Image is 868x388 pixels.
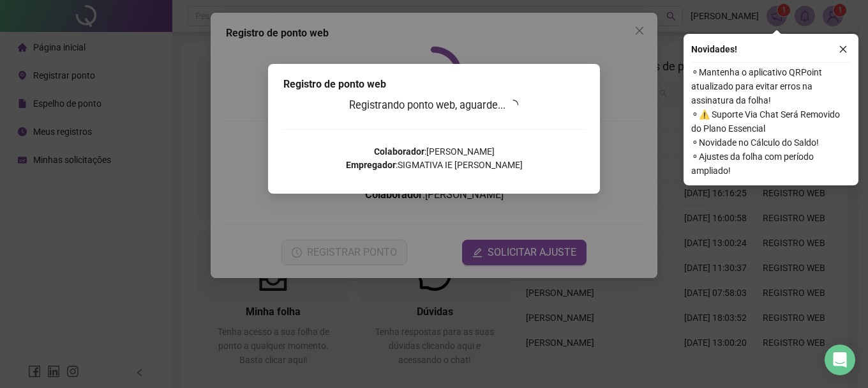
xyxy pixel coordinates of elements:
strong: Colaborador [374,146,424,157]
h3: Registrando ponto web, aguarde... [283,97,585,114]
span: loading [506,97,521,112]
span: ⚬ Mantenha o aplicativo QRPoint atualizado para evitar erros na assinatura da folha! [691,65,851,107]
div: Registro de ponto web [283,77,585,92]
span: close [839,45,848,54]
span: ⚬ ⚠️ Suporte Via Chat Será Removido do Plano Essencial [691,107,851,136]
span: ⚬ Novidade no Cálculo do Saldo! [691,136,851,150]
span: ⚬ Ajustes da folha com período ampliado! [691,150,851,178]
span: Novidades ! [691,42,737,56]
div: Open Intercom Messenger [825,345,855,375]
p: : [PERSON_NAME] : SIGMATIVA IE [PERSON_NAME] [283,145,585,172]
strong: Empregador [346,160,396,170]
